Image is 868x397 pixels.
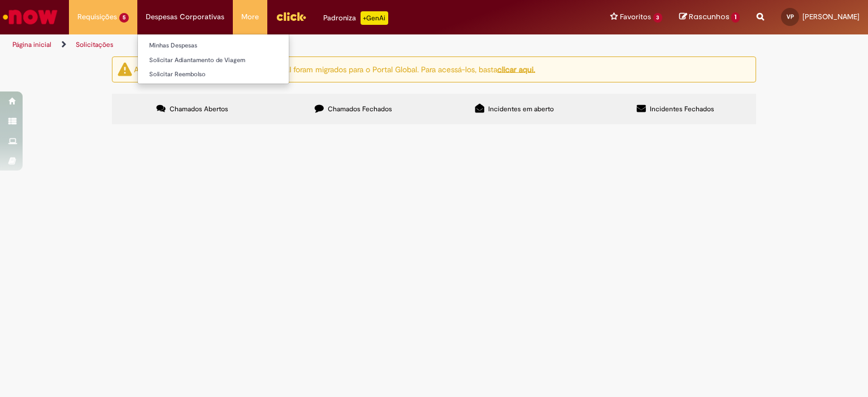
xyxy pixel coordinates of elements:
span: 3 [653,13,663,23]
img: ServiceNow [1,6,59,28]
span: More [241,11,259,23]
span: Requisições [77,11,117,23]
a: Rascunhos [679,12,740,23]
p: +GenAi [361,11,388,25]
a: Solicitações [76,40,114,49]
ul: Trilhas de página [8,34,570,55]
span: Favoritos [620,11,651,23]
span: [PERSON_NAME] [802,12,860,21]
div: Padroniza [323,11,388,25]
span: Chamados Fechados [328,104,392,114]
span: Rascunhos [689,11,730,22]
span: Incidentes em aberto [488,104,554,114]
a: Minhas Despesas [138,40,289,52]
span: Despesas Corporativas [146,11,224,23]
span: Chamados Abertos [170,104,228,114]
a: clicar aqui. [497,64,535,74]
ul: Despesas Corporativas [137,34,289,84]
span: 1 [731,12,740,23]
a: Página inicial [12,40,51,49]
span: 5 [119,13,129,23]
span: Incidentes Fechados [650,104,714,114]
span: VP [787,13,794,20]
a: Solicitar Reembolso [138,68,289,81]
a: Solicitar Adiantamento de Viagem [138,54,289,67]
img: click_logo_yellow_360x200.png [276,8,306,25]
ng-bind-html: Atenção: alguns chamados relacionados a T.I foram migrados para o Portal Global. Para acessá-los,... [134,64,535,74]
